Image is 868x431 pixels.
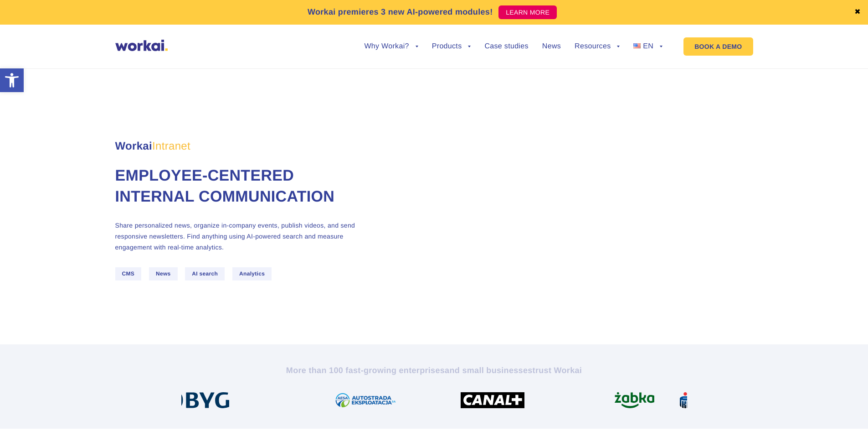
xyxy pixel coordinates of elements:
[498,5,557,19] a: LEARN MORE
[575,43,620,50] a: Resources
[115,130,190,152] span: Workai
[152,140,190,152] em: Intranet
[185,267,225,280] span: AI search
[542,43,561,50] a: News
[115,166,366,208] h1: Employee-centered internal communication
[683,37,753,56] a: BOOK A DEMO
[149,267,178,280] span: News
[232,267,272,280] span: Analytics
[432,43,471,50] a: Products
[854,9,861,16] a: ✖
[364,43,418,50] a: Why Workai?
[181,365,687,376] h2: More than 100 fast-growing enterprises trust Workai
[643,42,653,50] span: EN
[115,267,142,280] span: CMS
[445,366,532,375] i: and small businesses
[484,43,528,50] a: Case studies
[308,6,493,18] p: Workai premieres 3 new AI-powered modules!
[115,220,366,253] p: Share personalized news, organize in-company events, publish videos, and send responsive newslett...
